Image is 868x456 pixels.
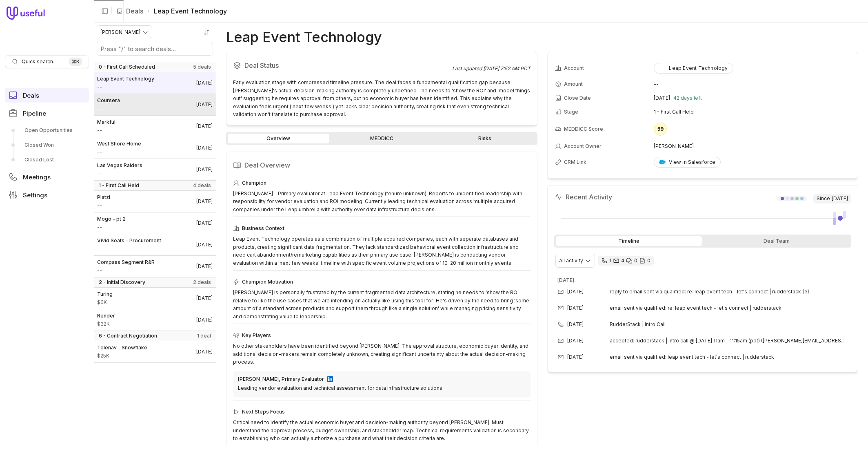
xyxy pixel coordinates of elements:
[196,295,213,302] time: Deal Close Date
[196,349,213,355] time: Deal Close Date
[97,170,142,177] span: Amount
[233,159,531,172] h2: Deal Overview
[99,333,157,339] span: 6 - Contract Negotiation
[196,101,213,108] time: Deal Close Date
[567,321,584,328] time: [DATE]
[659,159,715,165] div: View in Salesforce
[94,341,216,362] a: Telenav - Snowflake$25K[DATE]
[654,95,670,101] time: [DATE]
[97,259,155,266] span: Compass Segment R&R
[557,277,574,283] time: [DATE]
[233,407,531,417] div: Next Steps Focus
[610,321,839,328] span: RudderStack | Intro Call
[97,313,115,319] span: Render
[564,109,578,115] span: Stage
[598,256,654,266] div: 1 call and 4 email threads
[228,134,329,143] a: Overview
[97,84,154,90] span: Amount
[97,194,110,201] span: Platzi
[196,145,213,151] time: Deal Close Date
[704,236,850,246] div: Deal Team
[452,65,531,72] div: Last updated
[69,58,82,66] kbd: ⌘ K
[196,241,213,248] time: Deal Close Date
[97,321,115,327] span: Amount
[567,288,584,295] time: [DATE]
[94,159,216,180] a: Las Vegas Raiders--[DATE]
[193,182,211,189] span: 4 deals
[94,94,216,115] a: Coursera--[DATE]
[233,342,531,366] div: No other stakeholders have been identified beyond [PERSON_NAME]. The approval structure, economic...
[654,157,721,168] a: View in Salesforce
[94,137,216,159] a: West Shore Home--[DATE]
[673,95,702,101] span: 42 days left
[97,97,120,104] span: Coursera
[193,279,211,286] span: 2 deals
[97,149,141,155] span: Amount
[5,106,89,121] a: Pipeline
[654,140,850,153] td: [PERSON_NAME]
[654,123,667,136] div: 59
[567,305,584,311] time: [DATE]
[97,344,147,351] span: Telenav - Snowflake
[197,333,211,339] span: 1 deal
[196,80,213,86] time: Deal Close Date
[97,237,161,244] span: Vivid Seats - Procurement
[233,331,531,340] div: Key Players
[5,88,89,103] a: Deals
[564,65,584,72] span: Account
[327,376,333,382] img: LinkedIn
[196,220,213,226] time: Deal Close Date
[97,224,126,230] span: Amount
[97,267,155,274] span: Amount
[5,170,89,184] a: Meetings
[23,174,51,180] span: Meetings
[23,92,39,98] span: Deals
[5,139,89,152] a: Closed Won
[97,105,120,112] span: Amount
[233,78,531,118] div: Early evaluation stage with compressed timeline pressure. The deal faces a fundamental qualificat...
[97,299,113,306] span: Amount
[94,72,216,94] a: Leap Event Technology--[DATE]
[97,202,110,209] span: Amount
[567,338,584,344] time: [DATE]
[94,116,216,137] a: Markful--[DATE]
[5,153,89,166] a: Closed Lost
[654,78,850,91] td: --
[97,119,115,125] span: Markful
[97,141,141,147] span: West Shore Home
[126,6,143,16] a: Deals
[233,190,531,214] div: [PERSON_NAME] - Primary evaluator at Leap Event Technology (tenure unknown). Reports to unidentif...
[97,216,126,222] span: Mogo - pt 2
[22,58,57,65] span: Quick search...
[659,65,728,72] div: Leap Event Technology
[233,235,531,267] div: Leap Event Technology operates as a combination of multiple acquired companies, each with separat...
[564,126,603,132] span: MEDDICC Score
[99,279,145,286] span: 2 - Initial Discovery
[196,198,213,205] time: Deal Close Date
[97,42,213,55] input: Search deals by name
[233,418,531,443] div: Critical need to identify the actual economic buyer and decision-making authority beyond [PERSON_...
[556,236,702,246] div: Timeline
[94,309,216,331] a: Render$32K[DATE]
[97,353,147,359] span: Amount
[226,32,382,42] h1: Leap Event Technology
[610,338,848,344] span: accepted: rudderstack | intro call @ [DATE] 11am - 11:15am (pdt) ([PERSON_NAME][EMAIL_ADDRESS][DO...
[832,195,848,202] time: [DATE]
[564,143,602,150] span: Account Owner
[111,6,113,16] span: |
[94,212,216,234] a: Mogo - pt 2--[DATE]
[233,59,452,72] h2: Deal Status
[233,224,531,233] div: Business Context
[147,6,227,16] li: Leap Event Technology
[200,26,213,38] button: Sort by
[23,110,46,116] span: Pipeline
[94,288,216,309] a: Turing$6K[DATE]
[564,81,583,87] span: Amount
[803,288,809,295] span: 3 emails in thread
[97,291,113,297] span: Turing
[97,76,154,82] span: Leap Event Technology
[94,22,216,456] nav: Deals
[564,95,591,101] span: Close Date
[97,246,161,252] span: Amount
